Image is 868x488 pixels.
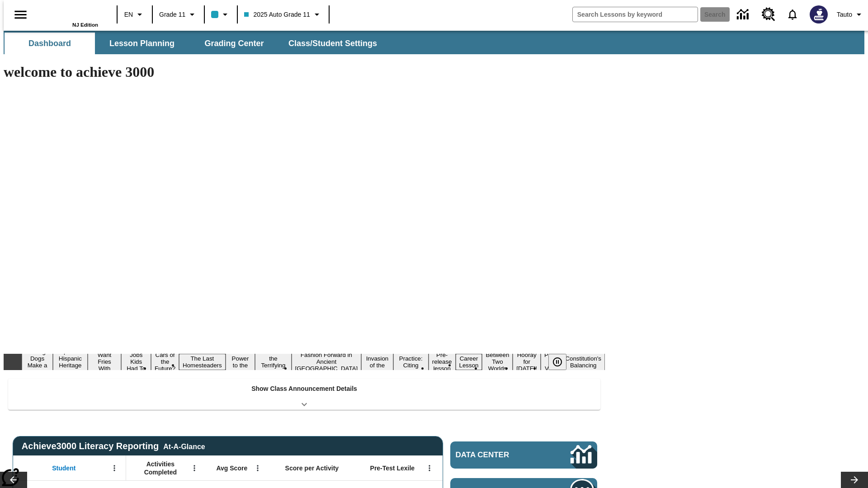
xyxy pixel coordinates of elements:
button: Class/Student Settings [281,33,384,54]
button: Slide 3 Do You Want Fries With That? [88,343,122,380]
span: Pre-Test Lexile [370,464,415,472]
div: SubNavbar [4,31,864,54]
button: Open Menu [188,461,201,475]
div: At-A-Glance [163,441,205,451]
h1: welcome to achieve 3000 [4,64,605,80]
button: Slide 5 Cars of the Future? [151,350,179,373]
button: Slide 11 Mixed Practice: Citing Evidence [393,347,429,377]
button: Pause [548,354,566,370]
span: Score per Activity [285,464,339,472]
a: Resource Center, Will open in new tab [756,2,781,27]
div: Home [39,3,98,28]
button: Class: 2025 Auto Grade 11, Select your class [241,6,325,23]
button: Dashboard [5,33,95,54]
input: search field [573,7,698,22]
button: Language: EN, Select a language [120,6,149,23]
button: Slide 2 ¡Viva Hispanic Heritage Month! [53,347,88,377]
span: Activities Completed [131,460,190,476]
a: Home [39,4,98,22]
button: Slide 4 Dirty Jobs Kids Had To Do [121,343,151,380]
span: Avg Score [216,464,247,472]
a: Data Center [731,2,756,27]
button: Lesson carousel, Next [841,472,868,488]
button: Open Menu [251,461,264,475]
button: Slide 8 Attack of the Terrifying Tomatoes [255,347,291,377]
span: Grade 11 [159,10,185,19]
div: SubNavbar [4,33,385,54]
a: Notifications [781,3,804,26]
button: Select a new avatar [804,3,833,26]
div: Pause [548,354,576,370]
p: Show Class Announcement Details [251,384,357,394]
button: Slide 16 Point of View [541,350,561,373]
button: Slide 13 Career Lesson [456,354,482,370]
span: Achieve3000 Literacy Reporting [22,441,205,451]
div: Show Class Announcement Details [8,379,600,410]
button: Slide 9 Fashion Forward in Ancient Rome [292,350,362,373]
span: Student [52,464,75,472]
a: Data Center [450,441,597,469]
button: Slide 14 Between Two Worlds [482,350,513,373]
span: EN [124,10,133,19]
button: Slide 17 The Constitution's Balancing Act [561,347,605,377]
button: Grade: Grade 11, Select a grade [156,6,201,23]
button: Slide 1 Diving Dogs Make a Splash [22,347,53,377]
button: Slide 7 Solar Power to the People [226,347,255,377]
button: Grading Center [189,33,279,54]
button: Slide 12 Pre-release lesson [429,350,456,373]
span: Data Center [456,450,540,460]
button: Slide 10 The Invasion of the Free CD [361,347,393,377]
button: Open Menu [423,461,436,475]
button: Class color is light blue. Change class color [208,6,234,23]
button: Open Menu [108,461,121,475]
button: Lesson Planning [97,33,187,54]
span: NJ Edition [72,22,98,28]
button: Open side menu [7,1,34,28]
button: Slide 15 Hooray for Constitution Day! [513,350,541,373]
span: Tauto [837,10,852,19]
span: 2025 Auto Grade 11 [244,10,310,19]
button: Profile/Settings [833,6,868,23]
img: Avatar [810,5,828,23]
button: Slide 6 The Last Homesteaders [179,354,226,370]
